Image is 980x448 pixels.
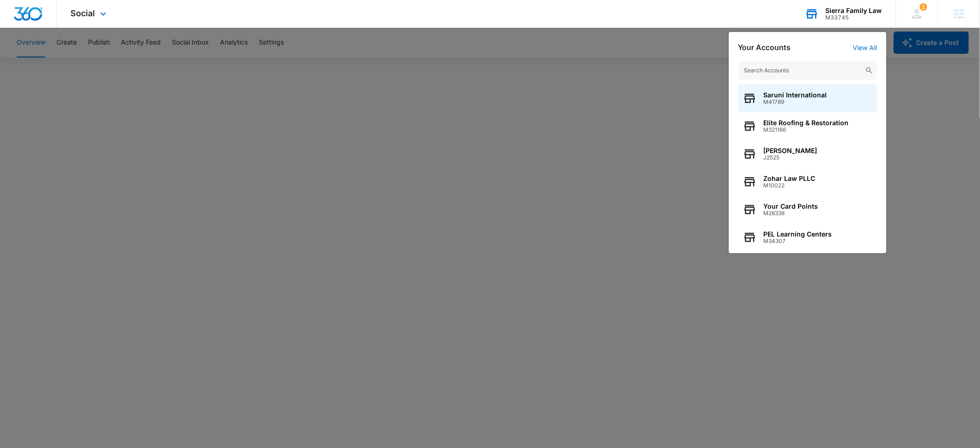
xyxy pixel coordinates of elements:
button: Saruni InternationalM41789 [738,84,877,112]
span: Zohar Law PLLC [764,175,816,182]
span: Elite Roofing & Restoration [764,119,849,127]
button: Zohar Law PLLCM10022 [738,168,877,196]
button: [PERSON_NAME]J2525 [738,140,877,168]
span: M321166 [764,127,849,133]
span: Your Card Points [764,203,818,210]
button: PEL Learning CentersM34307 [738,224,877,251]
div: notifications count [920,3,927,11]
span: [PERSON_NAME] [764,147,817,154]
div: account name [826,7,882,14]
button: Elite Roofing & RestorationM321166 [738,112,877,140]
span: Social [71,8,95,18]
span: J2525 [764,154,817,161]
span: M34307 [764,238,832,244]
div: account id [826,14,882,21]
span: M28338 [764,210,818,217]
span: Saruni International [764,91,827,99]
span: M10022 [764,182,816,189]
a: View All [853,44,877,51]
span: 1 [920,3,927,11]
button: Your Card PointsM28338 [738,196,877,224]
span: PEL Learning Centers [764,230,832,238]
input: Search Accounts [738,61,877,80]
h2: Your Accounts [738,43,791,52]
span: M41789 [764,99,827,105]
